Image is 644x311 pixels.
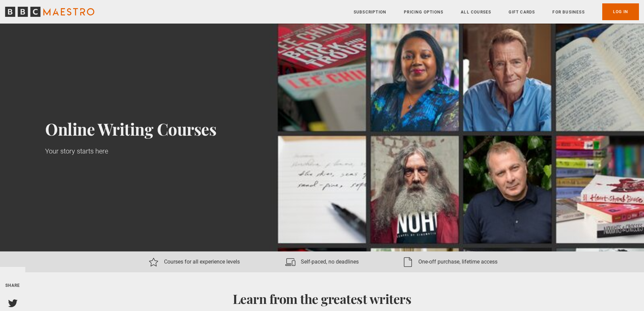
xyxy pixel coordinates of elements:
span: Share [5,283,20,288]
a: Pricing Options [404,9,443,15]
nav: Primary [354,3,639,20]
a: For business [552,9,584,15]
a: Log In [602,3,639,20]
p: Self-paced, no deadlines [301,258,359,266]
p: Your story starts here [45,146,108,156]
svg: BBC Maestro [5,7,94,17]
p: One-off purchase, lifetime access [418,258,497,266]
a: Gift Cards [509,9,535,15]
a: All Courses [461,9,491,15]
p: Courses for all experience levels [164,258,240,266]
h2: Learn from the greatest writers [192,291,453,307]
h1: Online Writing Courses [45,119,250,138]
a: Subscription [354,9,386,15]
